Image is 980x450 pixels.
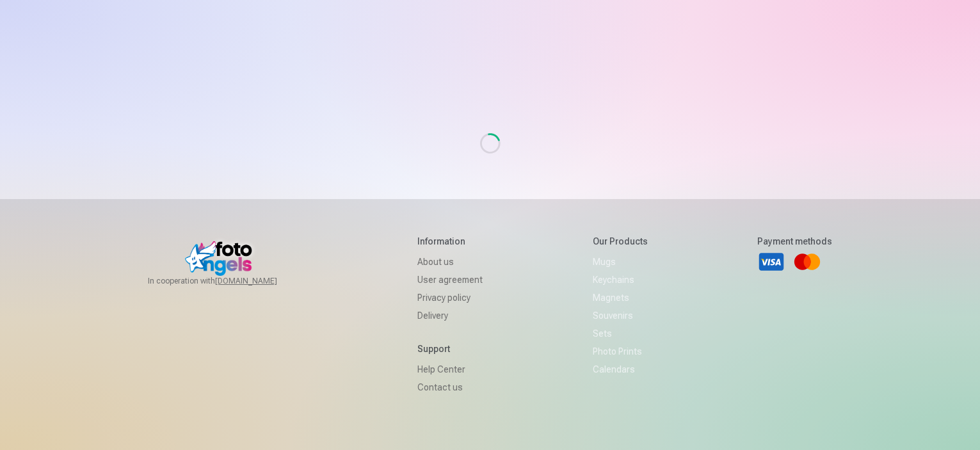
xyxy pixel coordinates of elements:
a: Privacy policy [417,289,483,307]
a: About us [417,253,483,271]
a: Delivery [417,307,483,325]
a: Souvenirs [593,307,648,325]
a: Sets [593,325,648,342]
span: In cooperation with [148,276,308,286]
h5: Payment methods [757,235,832,248]
a: [DOMAIN_NAME] [215,276,308,286]
a: Calendars [593,360,648,378]
a: User agreement [417,271,483,289]
a: Contact us [417,378,483,396]
a: Mastercard [793,248,821,276]
a: Photo prints [593,342,648,360]
h5: Support [417,342,483,355]
a: Keychains [593,271,648,289]
h5: Information [417,235,483,248]
a: Visa [757,248,785,276]
a: Mugs [593,253,648,271]
h5: Our products [593,235,648,248]
a: Help Center [417,360,483,378]
a: Magnets [593,289,648,307]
